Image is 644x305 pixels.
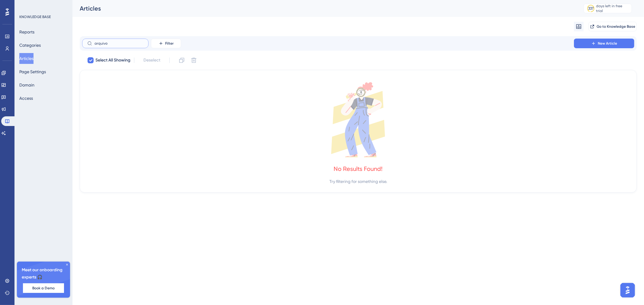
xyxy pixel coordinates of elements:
button: Page Settings [19,66,46,77]
button: Articles [19,53,34,64]
span: Go to Knowledge Base [597,24,635,29]
span: Meet our onboarding experts 🎧 [22,266,65,281]
div: Articles [80,4,569,13]
button: Reports [19,27,34,37]
div: No Results Found! [334,165,383,173]
input: Search [95,41,143,46]
span: New Article [598,41,617,46]
span: Book a Demo [32,286,55,291]
span: Select All Showing [95,57,130,64]
button: Deselect [138,55,166,66]
button: Filter [151,39,181,48]
div: KNOWLEDGE BASE [19,14,51,19]
span: Filter [165,41,174,46]
iframe: UserGuiding AI Assistant Launcher [619,281,637,299]
button: Categories [19,40,41,51]
button: Book a Demo [23,283,64,293]
span: Deselect [143,57,160,64]
div: days left in free trial [596,4,630,13]
button: Domain [19,80,34,90]
button: Access [19,93,33,104]
div: Try filtering for something else. [329,178,387,185]
div: 337 [588,6,594,11]
button: New Article [574,39,634,48]
button: Go to Knowledge Base [588,22,637,31]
